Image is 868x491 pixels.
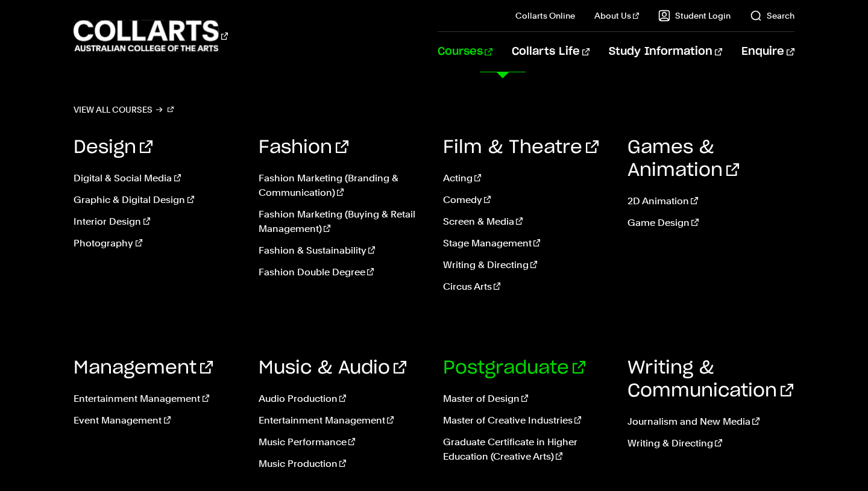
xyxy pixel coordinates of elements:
[515,10,575,22] a: Collarts Online
[259,207,425,236] a: Fashion Marketing (Buying & Retail Management)
[627,194,794,208] a: 2D Animation
[443,280,609,294] a: Circus Arts
[627,414,794,429] a: Journalism and New Media
[443,359,585,377] a: Postgraduate
[259,359,406,377] a: Music & Audio
[658,10,731,22] a: Student Login
[259,265,425,280] a: Fashion Double Degree
[443,214,609,229] a: Screen & Media
[259,413,425,428] a: Entertainment Management
[74,193,240,207] a: Graphic & Digital Design
[443,171,609,186] a: Acting
[750,10,794,22] a: Search
[259,435,425,449] a: Music Performance
[443,435,609,464] a: Graduate Certificate in Higher Education (Creative Arts)
[259,392,425,406] a: Audio Production
[443,193,609,207] a: Comedy
[74,139,153,157] a: Design
[74,171,240,186] a: Digital & Social Media
[443,258,609,272] a: Writing & Directing
[627,216,794,230] a: Game Design
[627,436,794,451] a: Writing & Directing
[74,214,240,229] a: Interior Design
[443,139,599,157] a: Film & Theatre
[443,413,609,428] a: Master of Creative Industries
[74,359,213,377] a: Management
[594,10,639,22] a: About Us
[627,139,739,180] a: Games & Animation
[609,32,722,72] a: Study Information
[443,392,609,406] a: Master of Design
[443,236,609,251] a: Stage Management
[627,359,793,400] a: Writing & Communication
[438,32,492,72] a: Courses
[512,32,590,72] a: Collarts Life
[741,32,794,72] a: Enquire
[74,236,240,251] a: Photography
[259,171,425,200] a: Fashion Marketing (Branding & Communication)
[259,457,425,471] a: Music Production
[74,392,240,406] a: Entertainment Management
[74,413,240,428] a: Event Management
[74,101,174,118] a: View all courses
[259,139,348,157] a: Fashion
[259,243,425,258] a: Fashion & Sustainability
[74,19,228,53] div: Go to homepage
